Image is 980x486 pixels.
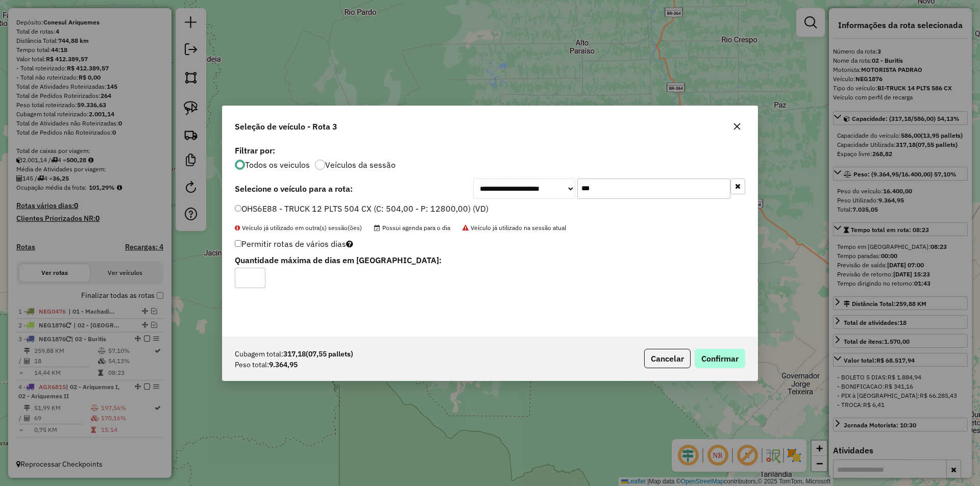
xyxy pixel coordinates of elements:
button: Confirmar [695,349,745,368]
span: Peso total: [235,360,269,370]
label: Veículos da sessão [325,161,396,169]
strong: Selecione o veículo para a rota: [235,184,353,194]
button: Cancelar [644,349,691,368]
strong: 317,18 [283,349,353,360]
label: Permitir rotas de vários dias [235,234,353,253]
input: Permitir rotas de vários dias [235,240,241,247]
label: Quantidade máxima de dias em [GEOGRAPHIC_DATA]: [235,254,571,266]
span: Cubagem total: [235,349,283,360]
span: (07,55 pallets) [306,349,353,359]
label: Filtrar por: [235,144,745,157]
i: Selecione pelo menos um veículo [346,240,353,248]
strong: 9.364,95 [269,360,298,370]
span: Veículo já utilizado na sessão atual [462,224,566,232]
input: OHS6E88 - TRUCK 12 PLTS 504 CX (C: 504,00 - P: 12800,00) (VD) [235,205,241,212]
label: OHS6E88 - TRUCK 12 PLTS 504 CX (C: 504,00 - P: 12800,00) (VD) [235,202,488,215]
label: Todos os veiculos [245,161,310,169]
span: Seleção de veículo - Rota 3 [235,120,337,133]
span: Possui agenda para o dia [374,224,450,232]
span: Veículo já utilizado em outra(s) sessão(ões) [235,224,362,232]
